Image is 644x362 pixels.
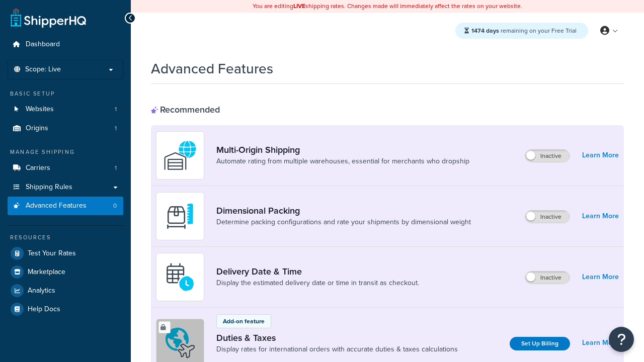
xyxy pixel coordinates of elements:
[8,244,123,262] a: Test Your Rates
[26,183,72,192] span: Shipping Rules
[151,104,220,115] div: Recommended
[525,271,570,284] label: Inactive
[216,205,471,216] a: Dimensional Packing
[28,305,60,314] span: Help Docs
[8,148,123,156] div: Manage Shipping
[8,282,123,300] a: Analytics
[25,65,61,74] span: Scope: Live
[115,164,117,172] span: 1
[582,148,619,162] a: Learn More
[8,197,123,215] a: Advanced Features0
[216,217,471,227] a: Determine packing configurations and rate your shipments by dimensional weight
[115,105,117,114] span: 1
[8,119,123,138] a: Origins1
[8,35,123,54] a: Dashboard
[8,263,123,281] a: Marketplace
[113,202,117,210] span: 0
[582,270,619,284] a: Learn More
[216,156,469,166] a: Automate rating from multiple warehouses, essential for merchants who dropship
[8,233,123,242] div: Resources
[8,119,123,138] li: Origins
[216,278,419,288] a: Display the estimated delivery date or time in transit as checkout.
[26,40,60,49] span: Dashboard
[8,178,123,197] a: Shipping Rules
[525,211,570,223] label: Inactive
[525,150,570,162] label: Inactive
[8,197,123,215] li: Advanced Features
[115,124,117,133] span: 1
[163,138,198,173] img: WatD5o0RtDAAAAAElFTkSuQmCC
[26,164,50,172] span: Carriers
[609,327,634,352] button: Open Resource Center
[216,344,458,354] a: Display rates for international orders with accurate duties & taxes calculations
[216,266,419,277] a: Delivery Date & Time
[582,336,619,350] a: Learn More
[28,287,55,295] span: Analytics
[8,100,123,119] li: Websites
[26,202,87,210] span: Advanced Features
[28,268,65,277] span: Marketplace
[8,100,123,119] a: Websites1
[216,144,469,155] a: Multi-Origin Shipping
[8,159,123,177] a: Carriers1
[216,332,458,343] a: Duties & Taxes
[582,209,619,223] a: Learn More
[26,105,54,114] span: Websites
[28,249,76,258] span: Test Your Rates
[223,317,265,326] p: Add-on feature
[151,59,273,78] h1: Advanced Features
[8,159,123,177] li: Carriers
[26,124,48,133] span: Origins
[8,300,123,318] a: Help Docs
[471,26,577,35] span: remaining on your Free Trial
[510,337,570,350] a: Set Up Billing
[471,26,499,35] strong: 1474 days
[8,89,123,98] div: Basic Setup
[163,199,198,234] img: DTVBYsAAAAAASUVORK5CYII=
[163,259,198,295] img: gfkeb5ejjkALwAAAABJRU5ErkJggg==
[293,2,305,11] b: LIVE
